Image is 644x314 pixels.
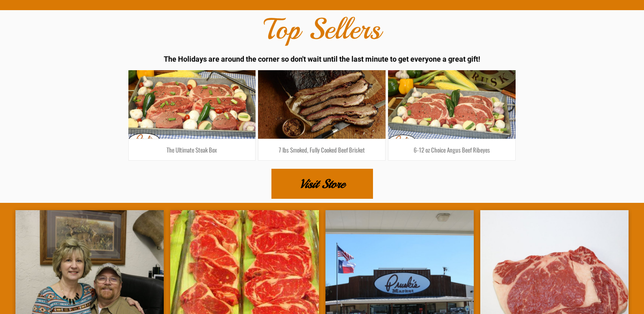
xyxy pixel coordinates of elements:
[264,11,381,47] font: Top Sellers
[135,145,249,154] h3: The Ultimate Steak Box
[271,169,373,199] a: Visit Store
[164,55,480,63] span: The Holidays are around the corner so don't wait until the last minute to get everyone a great gift!
[395,145,509,154] h3: 6-12 oz Choice Angus Beef Ribeyes
[265,145,379,154] h3: 7 lbs Smoked, Fully Cooked Beef Brisket
[299,170,345,198] span: Visit Store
